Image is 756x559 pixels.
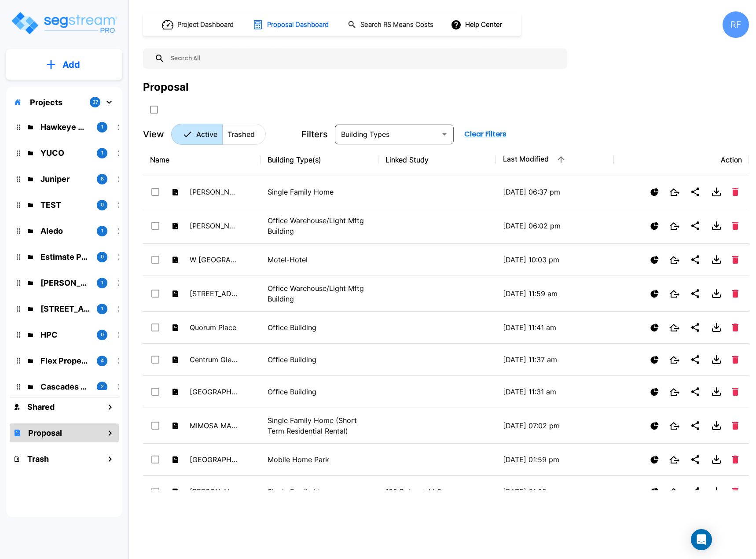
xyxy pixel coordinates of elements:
[647,218,662,234] button: Show Proposal Tiers
[666,320,683,335] button: Open New Tab
[686,451,704,468] button: Share
[686,183,704,201] button: Share
[190,486,238,497] p: [PERSON_NAME] and [PERSON_NAME]
[708,383,725,401] button: Download
[503,486,606,497] p: [DATE] 01:08 pm
[268,322,371,333] p: Office Building
[438,128,451,140] button: Open
[503,221,606,231] p: [DATE] 06:02 pm
[165,48,563,69] input: Search All
[40,277,90,289] p: Kessler Rental
[338,128,437,140] input: Building Types
[6,52,122,77] button: Add
[101,175,104,183] p: 8
[40,121,90,133] p: Hawkeye Medical LLC
[647,452,662,467] button: Show Proposal Tiers
[190,254,238,265] p: W [GEOGRAPHIC_DATA]
[686,217,704,235] button: Share
[222,124,266,145] button: Trashed
[708,285,725,302] button: Download
[729,452,742,467] button: Delete
[503,322,606,333] p: [DATE] 11:41 am
[360,20,433,30] h1: Search RS Means Costs
[729,418,742,433] button: Delete
[503,454,606,465] p: [DATE] 01:59 pm
[729,384,742,399] button: Delete
[30,96,62,108] p: Projects
[190,322,238,333] p: Quorum Place
[723,11,749,38] div: RF
[101,331,104,338] p: 0
[708,183,725,201] button: Download
[647,184,662,200] button: Show Proposal Tiers
[249,15,334,34] button: Proposal Dashboard
[708,451,725,468] button: Download
[708,217,725,235] button: Download
[729,484,742,499] button: Delete
[40,303,90,315] p: 138 Polecat Lane
[101,123,103,131] p: 1
[729,352,742,367] button: Delete
[27,401,55,413] h1: Shared
[177,20,234,30] h1: Project Dashboard
[40,251,90,263] p: Estimate Property
[461,125,510,143] button: Clear Filters
[647,320,662,335] button: Show Proposal Tiers
[344,16,438,33] button: Search RS Means Costs
[171,124,266,145] div: Platform
[268,283,371,304] p: Office Warehouse/Light Mftg Building
[268,454,371,465] p: Mobile Home Park
[691,529,712,550] div: Open Intercom Messenger
[196,129,217,140] p: Active
[708,251,725,268] button: Download
[268,386,371,397] p: Office Building
[496,144,613,176] th: Last Modified
[101,201,104,209] p: 0
[268,215,371,236] p: Office Warehouse/Light Mftg Building
[158,15,239,34] button: Project Dashboard
[503,187,606,197] p: [DATE] 06:37 pm
[647,252,662,268] button: Show Proposal Tiers
[268,187,371,197] p: Single Family Home
[143,79,189,95] div: Proposal
[143,128,164,141] p: View
[686,251,704,268] button: Share
[261,144,378,176] th: Building Type(s)
[268,486,371,497] p: Single Family Home
[708,483,725,500] button: Download
[708,319,725,336] button: Download
[101,279,103,287] p: 1
[686,483,704,500] button: Share
[686,383,704,401] button: Share
[190,288,238,299] p: [STREET_ADDRESS]
[190,221,238,231] p: [PERSON_NAME] [PERSON_NAME]
[171,124,223,145] button: Active
[190,386,238,397] p: [GEOGRAPHIC_DATA]
[666,287,683,301] button: Open New Tab
[503,386,606,397] p: [DATE] 11:31 am
[666,253,683,267] button: Open New Tab
[708,351,725,368] button: Download
[92,99,98,106] p: 37
[40,173,90,185] p: Juniper
[729,252,742,267] button: Delete
[40,199,90,211] p: TEST
[729,184,742,199] button: Delete
[614,144,749,176] th: Action
[267,20,329,30] h1: Proposal Dashboard
[385,486,489,497] p: 138 Polecat, LLC
[686,319,704,336] button: Share
[666,353,683,367] button: Open New Tab
[503,354,606,365] p: [DATE] 11:37 am
[647,384,662,400] button: Show Proposal Tiers
[40,381,90,393] p: Cascades Cover Two LLC
[647,286,662,302] button: Show Proposal Tiers
[190,354,238,365] p: Centrum Glenridge
[268,415,371,436] p: Single Family Home (Short Term Residential Rental)
[62,58,80,71] p: Add
[268,354,371,365] p: Office Building
[503,254,606,265] p: [DATE] 10:03 pm
[666,452,683,467] button: Open New Tab
[708,417,725,434] button: Download
[101,357,104,364] p: 4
